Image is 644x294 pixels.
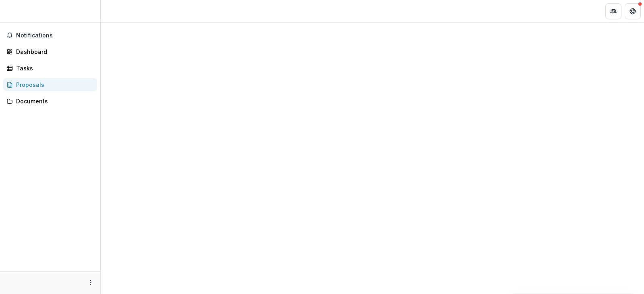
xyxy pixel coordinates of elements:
button: Notifications [3,29,97,42]
span: Notifications [16,32,94,39]
a: Proposals [3,78,97,91]
button: Get Help [625,3,641,19]
div: Documents [16,97,91,105]
a: Dashboard [3,45,97,58]
a: Documents [3,95,97,108]
div: Dashboard [16,47,91,56]
a: Tasks [3,62,97,75]
div: Proposals [16,80,91,89]
button: More [86,278,95,288]
button: Partners [605,3,621,19]
div: Tasks [16,64,91,72]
